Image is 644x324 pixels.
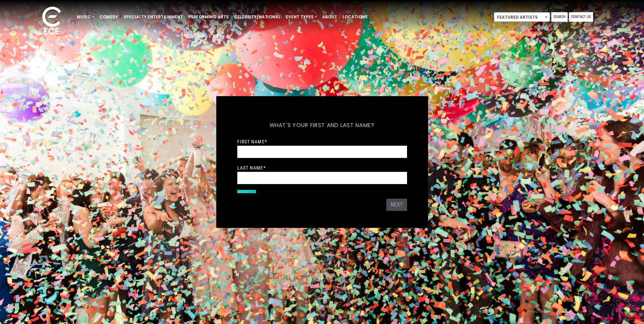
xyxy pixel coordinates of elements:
[237,113,407,138] h5: What's your first and last name?
[97,11,121,23] a: Comedy
[569,12,593,22] a: Contact Us
[319,11,340,23] a: About
[121,11,186,23] a: Specialty Entertainment
[494,13,550,22] span: Featured Artists
[74,11,97,23] a: Music
[551,12,568,22] a: Search
[232,11,283,23] a: Celebrity/National
[35,5,69,38] img: ece_new_logo_whitev2-1.png
[237,139,267,145] label: First Name
[186,11,232,23] a: Performing Arts
[237,165,266,171] label: Last Name
[283,11,319,23] a: Event Types
[494,12,550,22] span: Featured Artists
[340,11,370,23] a: Locations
